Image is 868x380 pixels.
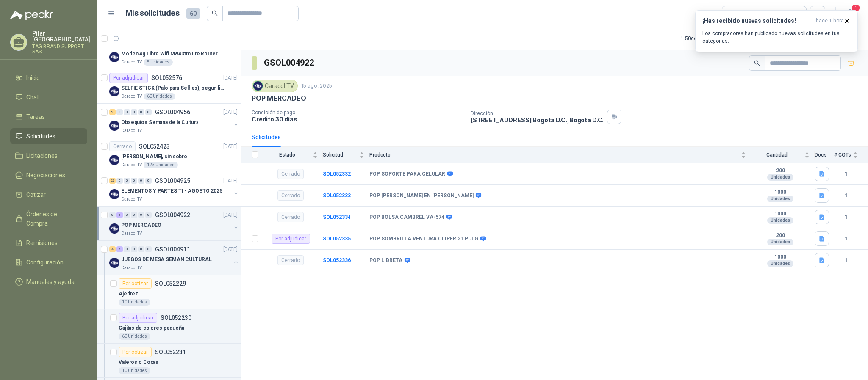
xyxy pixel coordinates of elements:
[121,162,142,168] p: Caracol TV
[10,10,53,20] img: Logo peakr
[161,315,191,321] p: SOL052230
[124,178,130,184] div: 0
[10,89,87,105] a: Chat
[121,118,198,127] p: Obsequios Semana de la Cultura
[155,349,186,355] p: SOL052231
[97,344,241,378] a: Por cotizarSOL052231Valeros o Cocas10 Unidades
[369,147,751,163] th: Producto
[131,212,137,218] div: 0
[109,258,119,268] img: Company Logo
[26,93,39,102] span: Chat
[145,212,152,218] div: 0
[97,35,241,69] a: CerradoSOL052584[DATE] Company LogoModen 4g Libre Wifi Mw43tm Lte Router Móvil Internet 5ghzCarac...
[119,324,184,332] p: Cajitas de colores pequeña
[681,32,733,45] div: 1 - 50 de 147
[751,189,810,196] b: 1000
[223,143,238,151] p: [DATE]
[695,10,858,52] button: ¡Has recibido nuevas solicitudes!hace 1 hora Los compradores han publicado nuevas solicitudes en ...
[323,152,358,158] span: Solicitud
[252,116,464,123] p: Crédito 30 días
[223,211,238,219] p: [DATE]
[323,257,351,263] b: SOL052336
[10,235,87,251] a: Remisiones
[26,238,58,248] span: Remisiones
[369,236,478,242] b: POP SOMBRILLA VENTURA CLIPER 21 PULG
[10,187,87,203] a: Cotizar
[138,246,144,252] div: 0
[109,52,119,62] img: Company Logo
[10,274,87,290] a: Manuales y ayuda
[252,80,298,92] div: Caracol TV
[323,171,351,177] a: SOL052332
[109,189,119,199] img: Company Logo
[223,245,238,253] p: [DATE]
[109,244,239,271] a: 4 6 0 0 0 0 GSOL004911[DATE] Company LogoJUEGOS DE MESA SEMAN CULTURALCaracol TV
[323,193,351,198] a: SOL052333
[144,93,175,100] div: 60 Unidades
[125,7,180,19] h1: Mis solicitudes
[252,110,464,116] p: Condición de pago
[10,254,87,270] a: Configuración
[323,214,351,220] a: SOL052334
[10,70,87,86] a: Inicio
[323,236,351,242] a: SOL052335
[767,196,793,202] div: Unidades
[144,59,173,66] div: 5 Unidades
[277,212,304,222] div: Cerrado
[116,246,123,252] div: 6
[121,256,212,264] p: JUEGOS DE MESA SEMAN CULTURAL
[751,232,810,239] b: 200
[369,214,444,221] b: POP BOLSA CAMBREL VA-574
[119,367,150,374] div: 10 Unidades
[119,358,158,366] p: Valeros o Cocas
[109,86,119,96] img: Company Logo
[155,212,190,218] p: GSOL004922
[109,155,119,165] img: Company Logo
[32,44,90,54] p: TAG BRAND SUPPORT SAS
[131,178,137,184] div: 0
[155,281,186,286] p: SOL052229
[751,152,803,158] span: Cantidad
[155,109,190,115] p: GSOL004956
[121,50,227,58] p: Moden 4g Libre Wifi Mw43tm Lte Router Móvil Internet 5ghz
[727,9,745,18] div: Todas
[109,107,239,134] a: 9 0 0 0 0 0 GSOL004956[DATE] Company LogoObsequios Semana de la CulturaCaracol TV
[109,109,116,115] div: 9
[155,246,190,252] p: GSOL004911
[124,109,130,115] div: 0
[109,178,116,184] div: 23
[138,178,144,184] div: 0
[109,223,119,234] img: Company Logo
[145,109,152,115] div: 0
[116,109,123,115] div: 0
[97,69,241,104] a: Por adjudicarSOL052576[DATE] Company LogoSELFIE STICK (Palo para Selfies), segun link adjuntoCara...
[138,109,144,115] div: 0
[834,170,858,178] b: 1
[121,187,222,195] p: ELEMENTOS Y PARTES TI - AGOSTO 2025
[121,230,142,237] p: Caracol TV
[834,147,868,163] th: # COTs
[109,176,239,203] a: 23 0 0 0 0 0 GSOL004925[DATE] Company LogoELEMENTOS Y PARTES TI - AGOSTO 2025Caracol TV
[131,246,137,252] div: 0
[263,152,311,158] span: Estado
[301,82,332,90] p: 15 ago, 2025
[253,81,263,91] img: Company Logo
[816,17,844,25] span: hace 1 hora
[751,211,810,218] b: 1000
[121,153,187,161] p: [PERSON_NAME], sin sobre
[26,132,55,141] span: Solicitudes
[121,59,142,66] p: Caracol TV
[144,162,178,168] div: 125 Unidades
[767,174,793,181] div: Unidades
[139,143,170,149] p: SOL052423
[834,235,858,243] b: 1
[109,212,116,218] div: 0
[277,190,304,201] div: Cerrado
[10,109,87,125] a: Tareas
[151,75,182,81] p: SOL052576
[119,290,138,298] p: Ajedrez
[145,178,152,184] div: 0
[26,190,46,199] span: Cotizar
[369,171,445,178] b: POP SOPORTE PARA CELULAR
